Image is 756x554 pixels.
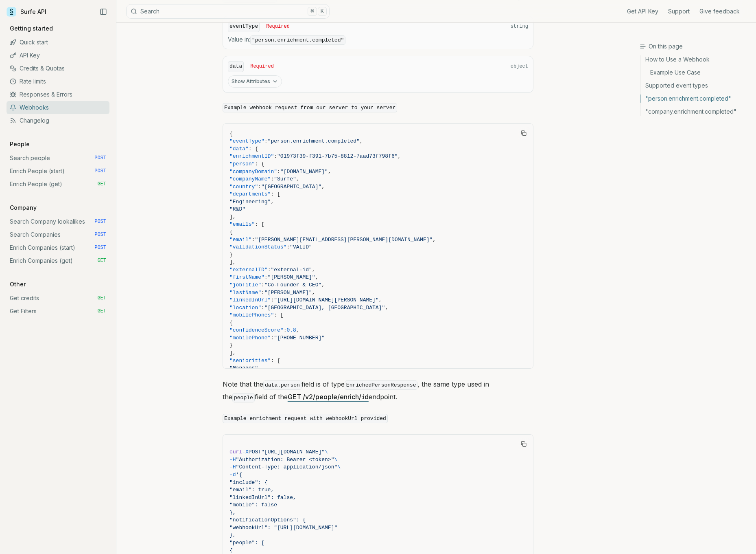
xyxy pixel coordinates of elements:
span: "validationStatus" [229,244,286,250]
span: \ [337,464,341,470]
span: "mobilePhones" [229,312,274,318]
button: Search⌘K [126,4,330,19]
a: Search Companies POST [7,228,109,241]
button: Copy Text [518,127,530,139]
code: data [228,61,244,72]
a: API Key [7,49,109,62]
span: : [ [274,312,283,318]
span: , [312,267,315,273]
a: Enrich Companies (get) GET [7,254,109,267]
span: : [286,244,290,250]
p: Other [7,280,29,288]
span: "Surfe" [274,176,296,182]
span: : [ [271,358,280,364]
span: ], [229,214,236,220]
span: "enrichmentID" [229,153,274,159]
a: Support [668,7,690,15]
code: Example enrichment request with webhookUrl provided [223,414,388,423]
span: , [321,184,325,190]
p: Company [7,204,40,212]
span: "[PERSON_NAME][EMAIL_ADDRESS][PERSON_NAME][DOMAIN_NAME]" [255,237,433,243]
button: Collapse Sidebar [97,6,109,18]
a: "company.enrichment.completed" [640,105,749,116]
span: }, [229,510,236,516]
span: "[PERSON_NAME]" [264,290,312,296]
span: POST [94,231,106,238]
a: Example Use Case [640,66,749,79]
span: object [511,63,528,70]
span: "Content-Type: application/json" [236,464,338,470]
a: Get API Key [627,7,658,15]
span: 0.8 [286,327,296,333]
span: "mobilePhone" [229,335,271,341]
span: { [229,547,233,554]
span: : [ [255,221,264,227]
span: POST [94,218,106,225]
span: "person.enrichment.completed" [268,138,360,144]
span: POST [94,155,106,161]
span: "lastName" [229,290,261,296]
span: : [284,327,287,333]
p: People [7,140,33,148]
span: "[GEOGRAPHIC_DATA]" [261,184,321,190]
a: Responses & Errors [7,88,109,101]
a: Search people POST [7,152,109,165]
span: GET [97,308,106,314]
code: Example webhook request from our server to your server [223,103,397,112]
button: Copy Text [518,438,530,450]
span: , [398,153,401,159]
span: : [268,267,271,273]
span: "mobile": false [229,502,277,508]
span: "[GEOGRAPHIC_DATA], [GEOGRAPHIC_DATA]" [264,305,385,311]
span: "departments" [229,191,271,197]
span: "external-id" [271,267,312,273]
span: GET [97,181,106,187]
span: "person" [229,161,255,167]
span: "location" [229,305,261,311]
span: : [261,290,264,296]
span: , [296,176,299,182]
a: GET /v2/people/enrich/:id [288,393,369,401]
a: Rate limits [7,75,109,88]
span: "[URL][DOMAIN_NAME][PERSON_NAME]" [274,297,378,303]
span: "confidenceScore" [229,327,284,333]
span: , [433,237,436,243]
span: : { [255,161,264,167]
p: Note that the field is of type , the same type used in the field of the endpoint. [223,378,533,404]
button: Show Attributes [228,75,282,88]
span: , [328,169,331,175]
span: , [312,290,315,296]
a: Get Filters GET [7,305,109,318]
span: "externalID" [229,267,268,273]
span: : [264,274,268,280]
span: -H [229,464,236,470]
h3: On this page [640,42,749,51]
span: -X [242,449,249,455]
span: : { [249,146,258,152]
a: Supported event types [640,79,749,92]
span: "seniorities" [229,358,271,364]
span: : [264,138,268,144]
code: eventType [228,21,260,32]
span: "[URL][DOMAIN_NAME]" [261,449,325,455]
span: "jobTitle" [229,282,261,288]
span: "[DOMAIN_NAME]" [280,169,328,175]
span: ], [229,350,236,356]
span: : [252,237,255,243]
span: : [271,297,274,303]
a: Give feedback [699,7,740,15]
span: Required [250,63,274,70]
span: "data" [229,146,249,152]
span: , [379,297,382,303]
a: Webhooks [7,101,109,114]
span: "email": true, [229,487,274,493]
span: "[PHONE_NUMBER]" [274,335,325,341]
a: Search Company lookalikes POST [7,215,109,228]
a: Quick start [7,36,109,49]
code: "person.enrichment.completed" [250,35,345,45]
a: Changelog [7,114,109,127]
span: { [229,320,233,326]
span: POST [94,168,106,174]
span: Value in : [228,35,528,44]
span: "email" [229,237,252,243]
